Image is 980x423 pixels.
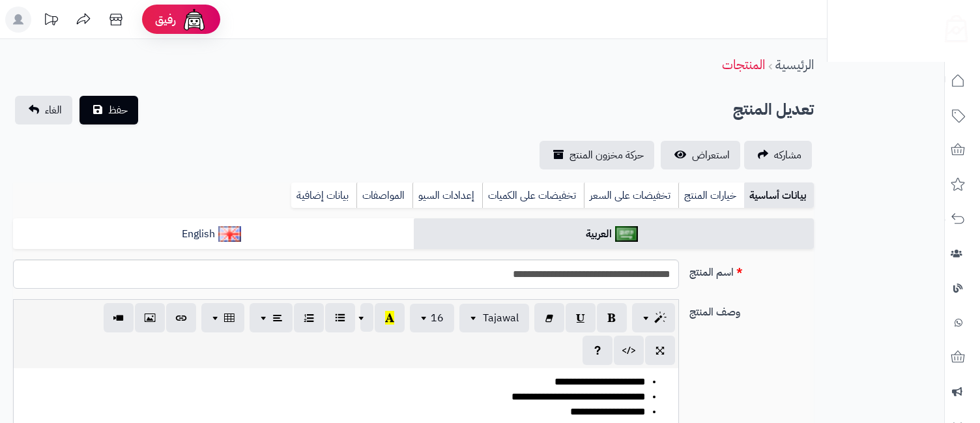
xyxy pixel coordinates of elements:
label: اسم المنتج [684,259,820,280]
a: تحديثات المنصة [35,7,67,36]
span: استعراض [692,147,730,163]
a: العربية [414,218,814,250]
button: Tajawal [459,304,529,332]
a: الرئيسية [775,55,814,74]
a: حركة مخزون المنتج [540,141,654,169]
a: الغاء [15,96,72,124]
img: ai-face.png [181,7,207,33]
a: بيانات إضافية [291,182,356,209]
h2: تعديل المنتج [733,96,814,123]
span: حركة مخزون المنتج [569,147,644,163]
img: English [218,226,241,242]
span: رفيق [155,12,176,27]
img: العربية [615,226,638,242]
a: تخفيضات على السعر [584,182,678,209]
img: logo [936,10,968,42]
label: وصف المنتج [684,299,820,320]
span: الغاء [45,102,62,118]
a: خيارات المنتج [678,182,744,209]
a: English [13,218,414,250]
a: مشاركه [744,141,812,169]
span: مشاركه [774,147,801,163]
a: بيانات أساسية [744,182,814,209]
span: Tajawal [483,310,519,326]
a: استعراض [661,141,740,169]
span: حفظ [108,102,128,118]
a: المواصفات [356,182,412,209]
a: المنتجات [722,55,765,74]
span: 16 [431,310,444,326]
a: إعدادات السيو [412,182,482,209]
button: 16 [410,304,454,332]
a: تخفيضات على الكميات [482,182,584,209]
button: حفظ [79,96,138,124]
